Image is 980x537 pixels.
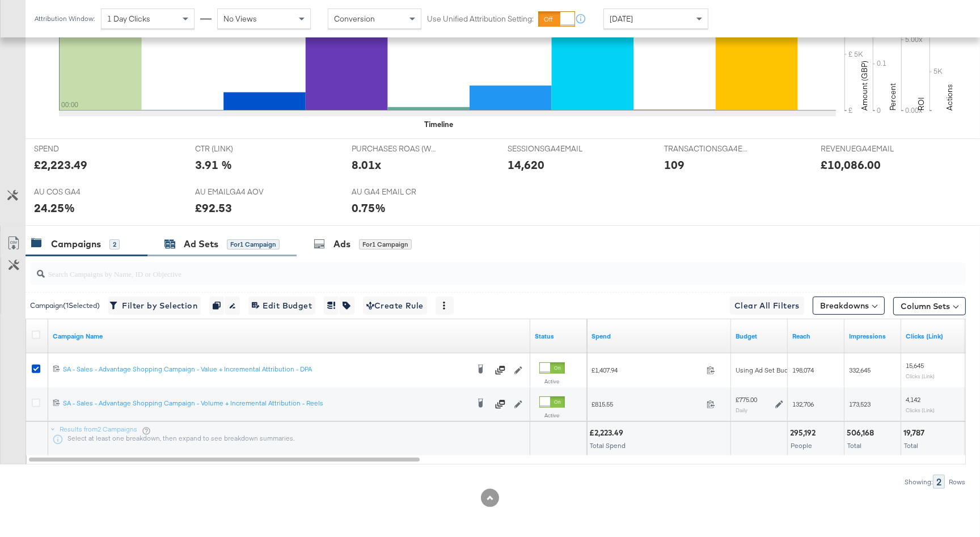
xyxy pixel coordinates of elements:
[195,187,280,197] span: AU EMAILGA4 AOV
[227,239,280,250] div: for 1 Campaign
[916,97,926,111] text: ROI
[821,157,881,173] div: £10,086.00
[184,238,218,251] div: Ad Sets
[736,332,783,341] a: The maximum amount you're willing to spend on your ads, on average each day or over the lifetime ...
[893,297,966,315] button: Column Sets
[352,200,386,216] div: 0.75%
[30,301,100,311] div: Campaign ( 1 Selected)
[359,239,412,250] div: for 1 Campaign
[195,200,232,216] div: £92.53
[944,84,954,111] text: Actions
[734,299,800,313] span: Clear All Filters
[53,332,526,341] a: Your campaign name.
[63,399,468,410] a: SA - Sales - Advantage Shopping Campaign - Volume + Incremental Attribution - Reels
[821,143,906,154] span: REVENUEGA4EMAIL
[948,478,966,486] div: Rows
[664,157,685,173] div: 109
[334,14,375,24] span: Conversion
[45,258,881,280] input: Search Campaigns by Name, ID or Objective
[813,297,885,315] button: Breakdowns
[736,407,747,413] sub: Daily
[904,441,918,450] span: Total
[664,143,749,154] span: TRANSACTIONSGA4EMAIL
[933,475,945,489] div: 2
[904,478,933,486] div: Showing:
[108,297,201,315] button: Filter by Selection
[592,332,726,341] a: The total amount spent to date.
[109,239,120,250] div: 2
[535,332,582,341] a: Shows the current state of your Ad Campaign.
[539,412,565,419] label: Active
[906,407,935,413] sub: Clicks (Link)
[112,299,197,313] span: Filter by Selection
[590,441,626,450] span: Total Spend
[352,143,437,154] span: PURCHASES ROAS (WEBSITE EVENTS)
[792,366,814,374] span: 198,074
[34,143,119,154] span: SPEND
[849,332,897,341] a: The number of times your ad was served. On mobile apps an ad is counted as served the first time ...
[425,119,454,130] div: Timeline
[906,395,920,404] span: 4,142
[63,399,468,408] div: SA - Sales - Advantage Shopping Campaign - Volume + Incremental Attribution - Reels
[859,61,869,111] text: Amount (GBP)
[34,157,87,173] div: £2,223.49
[539,378,565,385] label: Active
[363,297,427,315] button: Create Rule
[63,365,468,376] a: SA - Sales - Advantage Shopping Campaign - Value + Incremental Attribution - DPA
[34,15,95,23] div: Attribution Window:
[792,400,814,408] span: 132,706
[427,14,534,24] label: Use Unified Attribution Setting:
[849,400,871,408] span: 173,523
[63,365,468,374] div: SA - Sales - Advantage Shopping Campaign - Value + Incremental Attribution - DPA
[903,428,928,438] div: 19,787
[352,157,381,173] div: 8.01x
[906,361,924,370] span: 15,645
[352,187,437,197] span: AU GA4 EMAIL CR
[366,299,424,313] span: Create Rule
[252,299,312,313] span: Edit Budget
[508,157,544,173] div: 14,620
[849,366,871,374] span: 332,645
[51,238,101,251] div: Campaigns
[791,441,812,450] span: People
[195,143,280,154] span: CTR (LINK)
[847,441,861,450] span: Total
[790,428,819,438] div: 295,192
[610,14,633,24] span: [DATE]
[592,400,702,408] span: £815.55
[248,297,315,315] button: Edit Budget
[888,83,898,111] text: Percent
[906,373,935,379] sub: Clicks (Link)
[508,143,593,154] span: SESSIONSGA4EMAIL
[792,332,840,341] a: The number of people your ad was served to.
[333,238,350,251] div: Ads
[223,14,257,24] span: No Views
[195,157,232,173] div: 3.91 %
[730,297,804,315] button: Clear All Filters
[592,366,702,374] span: £1,407.94
[847,428,877,438] div: 506,168
[34,187,119,197] span: AU COS GA4
[736,366,799,375] div: Using Ad Set Budget
[589,428,627,438] div: £2,223.49
[107,14,150,24] span: 1 Day Clicks
[34,200,75,216] div: 24.25%
[736,395,757,404] div: £775.00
